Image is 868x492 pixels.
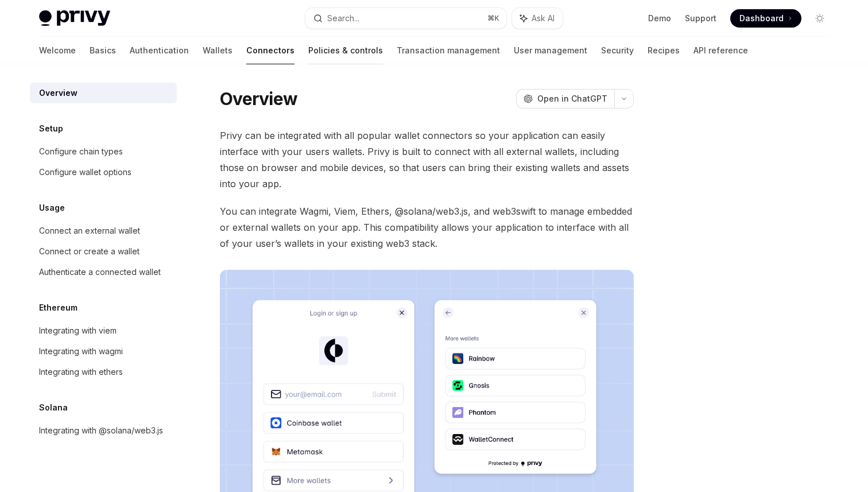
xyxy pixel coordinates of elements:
[308,37,383,64] a: Policies & controls
[39,37,76,64] a: Welcome
[39,301,77,315] h5: Ethereum
[39,224,140,238] div: Connect an external wallet
[30,341,177,362] a: Integrating with wagmi
[693,37,748,64] a: API reference
[220,203,634,251] span: You can integrate Wagmi, Viem, Ethers, @solana/web3.js, and web3swift to manage embedded or exter...
[39,145,123,158] div: Configure chain types
[537,93,607,104] span: Open in ChatGPT
[30,262,177,282] a: Authenticate a connected wallet
[648,13,671,24] a: Demo
[30,141,177,162] a: Configure chain types
[39,165,131,179] div: Configure wallet options
[739,13,784,24] span: Dashboard
[648,37,680,64] a: Recipes
[39,86,77,100] div: Overview
[30,241,177,262] a: Connect or create a wallet
[90,37,116,64] a: Basics
[220,88,297,109] h1: Overview
[601,37,634,64] a: Security
[512,8,563,29] button: Ask AI
[532,13,555,24] span: Ask AI
[30,162,177,183] a: Configure wallet options
[39,122,63,135] h5: Setup
[39,324,117,338] div: Integrating with viem
[397,37,500,64] a: Transaction management
[514,37,587,64] a: User management
[30,420,177,441] a: Integrating with @solana/web3.js
[246,37,294,64] a: Connectors
[516,89,614,109] button: Open in ChatGPT
[30,220,177,241] a: Connect an external wallet
[220,127,634,192] span: Privy can be integrated with all popular wallet connectors so your application can easily interfa...
[30,362,177,382] a: Integrating with ethers
[39,10,110,26] img: light logo
[487,14,499,23] span: ⌘ K
[39,245,139,258] div: Connect or create a wallet
[39,365,123,379] div: Integrating with ethers
[39,201,65,215] h5: Usage
[327,11,359,25] div: Search...
[130,37,189,64] a: Authentication
[30,320,177,341] a: Integrating with viem
[39,265,161,279] div: Authenticate a connected wallet
[305,8,506,29] button: Search...⌘K
[685,13,716,24] a: Support
[39,401,68,414] h5: Solana
[811,9,829,28] button: Toggle dark mode
[39,344,123,358] div: Integrating with wagmi
[39,424,163,437] div: Integrating with @solana/web3.js
[30,83,177,103] a: Overview
[203,37,232,64] a: Wallets
[730,9,801,28] a: Dashboard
